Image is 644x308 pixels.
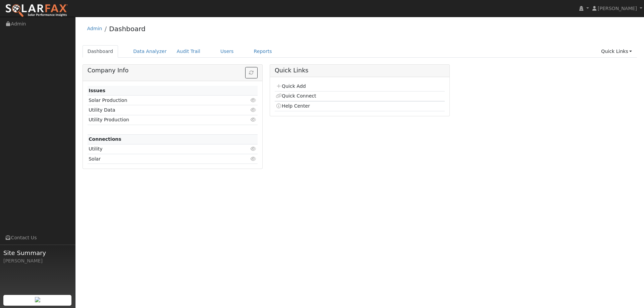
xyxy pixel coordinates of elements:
td: Solar [88,154,230,164]
td: Solar Production [88,96,230,105]
span: Site Summary [3,248,72,257]
img: SolarFax [5,4,68,18]
strong: Issues [89,88,105,93]
a: Data Analyzer [128,45,172,58]
a: Audit Trail [172,45,205,58]
td: Utility Data [88,105,230,115]
i: Click to view [251,108,257,112]
span: [PERSON_NAME] [598,6,637,11]
a: Admin [87,26,102,31]
a: Quick Links [596,45,637,58]
i: Click to view [251,157,257,161]
a: Dashboard [83,45,118,58]
h5: Company Info [88,67,258,74]
a: Users [215,45,239,58]
i: Click to view [251,117,257,122]
i: Click to view [251,98,257,103]
a: Quick Connect [276,93,316,99]
a: Reports [249,45,277,58]
td: Utility Production [88,115,230,125]
strong: Connections [89,136,121,142]
div: [PERSON_NAME] [3,257,72,264]
a: Help Center [276,103,310,109]
td: Utility [88,144,230,154]
i: Click to view [251,146,257,151]
h5: Quick Links [275,67,445,74]
a: Quick Add [276,83,306,89]
img: retrieve [35,297,40,302]
a: Dashboard [109,25,146,33]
